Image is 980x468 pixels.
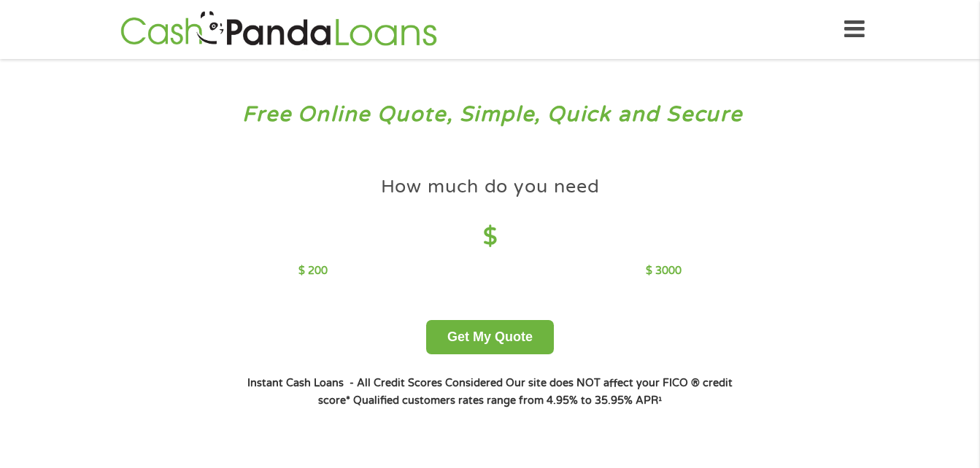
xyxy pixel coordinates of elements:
[298,263,328,279] p: $ 200
[318,377,733,407] strong: Our site does NOT affect your FICO ® credit score*
[381,175,600,199] h4: How much do you need
[353,394,662,407] strong: Qualified customers rates range from 4.95% to 35.95% APR¹
[426,320,554,354] button: Get My Quote
[646,263,682,279] p: $ 3000
[247,377,503,389] strong: Instant Cash Loans - All Credit Scores Considered
[116,9,441,50] img: GetLoanNow Logo
[298,222,682,252] h4: $
[42,101,938,128] h3: Free Online Quote, Simple, Quick and Secure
